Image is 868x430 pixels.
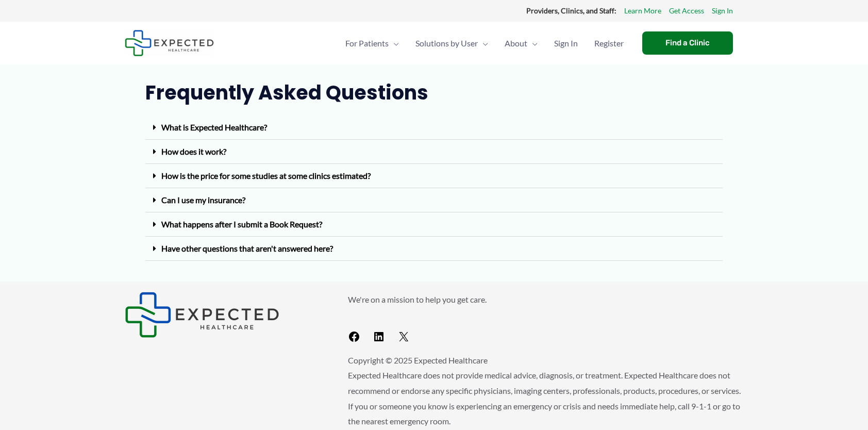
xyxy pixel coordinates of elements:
[546,25,586,61] a: Sign In
[586,25,632,61] a: Register
[145,140,723,164] div: How does it work?
[337,25,407,61] a: For PatientsMenu Toggle
[145,212,723,237] div: What happens after I submit a Book Request?
[145,80,723,105] h2: Frequently Asked Questions
[669,4,704,18] a: Get Access
[125,292,322,338] aside: Footer Widget 1
[624,4,661,18] a: Learn More
[161,219,322,229] a: What happens after I submit a Book Request?
[496,25,546,61] a: AboutMenu Toggle
[125,30,214,56] img: Expected Healthcare Logo - side, dark font, small
[348,370,741,426] span: Expected Healthcare does not provide medical advice, diagnosis, or treatment. Expected Healthcare...
[594,25,624,61] span: Register
[145,237,723,261] div: Have other questions that aren't answered here?
[505,25,527,61] span: About
[161,195,245,205] a: Can I use my insurance?
[554,25,578,61] span: Sign In
[407,25,496,61] a: Solutions by UserMenu Toggle
[712,4,733,18] a: Sign In
[161,122,267,132] a: What is Expected Healthcare?
[161,146,226,156] a: How does it work?
[145,164,723,188] div: How is the price for some studies at some clinics estimated?
[348,292,743,307] p: We're on a mission to help you get care.
[478,25,488,61] span: Menu Toggle
[526,6,616,15] strong: Providers, Clinics, and Staff:
[161,171,371,180] a: How is the price for some studies at some clinics estimated?
[345,25,389,61] span: For Patients
[337,25,632,61] nav: Primary Site Navigation
[145,188,723,212] div: Can I use my insurance?
[145,115,723,140] div: What is Expected Healthcare?
[642,31,733,55] a: Find a Clinic
[527,25,538,61] span: Menu Toggle
[389,25,399,61] span: Menu Toggle
[125,292,279,338] img: Expected Healthcare Logo - side, dark font, small
[415,25,478,61] span: Solutions by User
[348,292,743,347] aside: Footer Widget 2
[161,243,333,253] a: Have other questions that aren't answered here?
[348,355,488,365] span: Copyright © 2025 Expected Healthcare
